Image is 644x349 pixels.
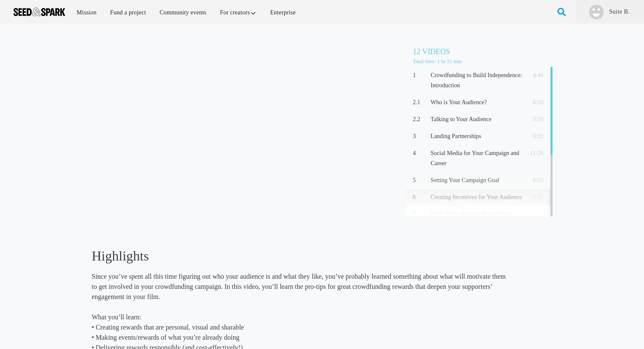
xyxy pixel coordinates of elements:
[526,175,543,186] p: 6:03
[526,97,543,108] p: 6:59
[71,3,102,22] a: Mission
[431,114,522,125] p: Talking to Your Audience
[413,114,427,125] p: 2.2
[526,114,543,125] p: 5:59
[589,5,604,19] img: user.png
[413,148,427,158] p: 4
[431,70,522,91] p: Crowdfunding to Build Independence: Introduction
[413,209,427,219] p: 7
[104,3,152,22] a: Fund a project
[154,3,213,22] a: Community events
[431,131,522,141] p: Landing Partnerships
[431,97,522,108] p: Who is Your Audience?
[413,46,553,58] h5: 12 Videos
[526,131,543,141] p: 6:11
[431,209,522,230] p: Don’t Make Another Boring Pitch Video.
[526,192,543,202] p: 6:55
[413,97,427,108] p: 2.1
[413,58,553,65] p: Total time: 1 hr 21 min
[413,192,427,202] p: 6
[431,175,522,186] p: Setting Your Campaign Goal
[14,8,65,16] img: Seed amp; Spark
[526,148,543,158] p: 11:26
[214,3,263,22] a: For creators
[431,148,522,169] p: Social Media for Your Campaign and Career
[264,3,301,22] a: Enterprise
[413,175,427,186] p: 5
[413,70,427,80] p: 1
[413,131,427,141] p: 3
[92,271,506,302] p: Since you’ve spent all this time figuring out who your audience is and what they like, you’ve pro...
[608,8,630,16] a: Suite B.
[92,313,141,321] span: What you’ll learn:
[431,192,522,202] p: Creating Incentives for Your Audience
[526,209,543,219] p: 4:44
[92,247,506,265] h3: Highlights
[526,70,543,80] p: 4:46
